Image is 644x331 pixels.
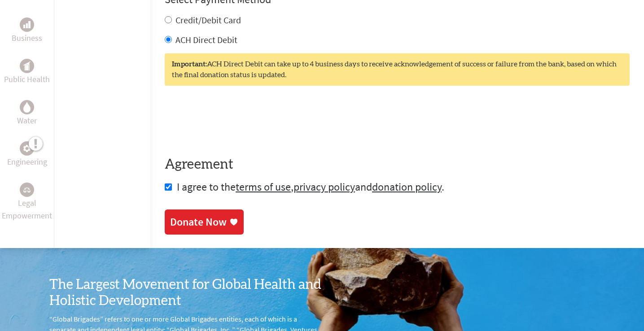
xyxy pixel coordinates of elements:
p: Legal Empowerment [2,197,52,222]
div: Donate Now [170,215,227,229]
div: Business [20,17,34,32]
img: Public Health [23,61,31,70]
div: Engineering [20,141,34,156]
a: privacy policy [294,180,355,194]
p: Public Health [4,73,50,86]
a: Legal EmpowermentLegal Empowerment [2,183,52,222]
img: Legal Empowerment [23,187,31,192]
iframe: reCAPTCHA [165,104,301,139]
a: terms of use [236,180,291,194]
a: EngineeringEngineering [7,141,47,168]
h3: The Largest Movement for Global Health and Holistic Development [49,277,322,309]
div: Legal Empowerment [20,183,34,197]
a: WaterWater [17,100,37,127]
a: Donate Now [165,209,244,235]
img: Water [23,102,31,113]
label: ACH Direct Debit [175,34,237,45]
a: Public HealthPublic Health [4,59,50,86]
a: donation policy [372,180,442,194]
label: Credit/Debit Card [175,14,241,26]
a: BusinessBusiness [12,17,42,44]
div: Water [20,100,34,114]
img: Engineering [23,145,31,152]
span: I agree to the , and . [177,180,444,194]
strong: Important: [172,61,207,68]
div: ACH Direct Debit can take up to 4 business days to receive acknowledgement of success or failure ... [165,53,630,86]
img: Business [23,21,31,28]
div: Public Health [20,59,34,73]
p: Business [12,32,42,44]
p: Engineering [7,156,47,168]
h4: Agreement [165,157,630,173]
p: Water [17,114,37,127]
